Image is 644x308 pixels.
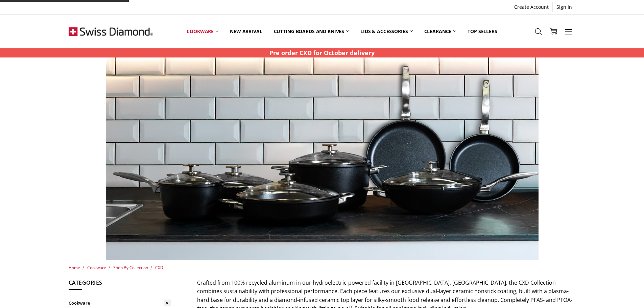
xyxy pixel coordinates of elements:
[69,279,171,290] h5: Categories
[69,15,153,48] img: Free Shipping On Every Order
[155,265,163,270] a: CXD
[268,16,355,46] a: Cutting boards and knives
[224,16,268,46] a: New arrival
[113,265,148,270] a: Shop By Collection
[269,49,375,57] strong: Pre order CXD for October delivery
[553,2,576,12] a: Sign In
[181,16,224,46] a: Cookware
[419,16,462,46] a: Clearance
[69,265,80,270] a: Home
[355,16,418,46] a: Lids & Accessories
[510,2,552,12] a: Create Account
[87,265,106,270] a: Cookware
[462,16,503,46] a: Top Sellers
